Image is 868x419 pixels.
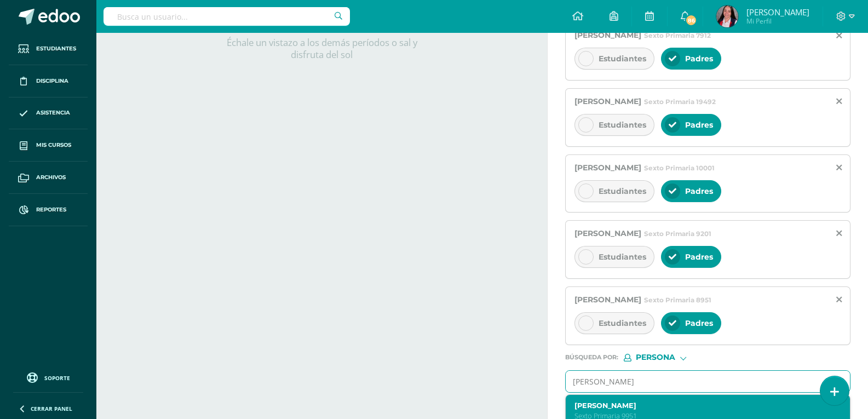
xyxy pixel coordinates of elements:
a: Mis cursos [9,129,88,162]
span: Mis cursos [36,141,71,150]
span: Padres [685,318,713,328]
span: Estudiantes [599,120,646,130]
span: [PERSON_NAME] [746,7,809,18]
span: Mi Perfil [746,16,809,26]
a: Estudiantes [9,33,88,65]
div: [object Object] [624,354,706,361]
span: Estudiantes [599,54,646,64]
span: 86 [685,14,697,26]
span: Sexto Primaria 9201 [644,229,711,238]
label: [PERSON_NAME] [574,401,830,410]
span: Estudiantes [599,186,646,196]
span: Padres [685,252,713,262]
img: 7adafb9e82a6a124d5dfdafab4d81904.png [716,5,738,27]
span: Sexto Primaria 19492 [644,97,716,106]
span: [PERSON_NAME] [574,295,641,305]
input: Busca un usuario... [104,7,350,26]
span: Asistencia [36,108,70,117]
a: Soporte [13,370,83,384]
span: Disciplina [36,77,68,85]
span: [PERSON_NAME] [574,228,641,238]
span: [PERSON_NAME] [574,30,641,40]
a: Asistencia [9,97,88,130]
span: [PERSON_NAME] [574,163,641,173]
span: Padres [685,54,713,64]
a: Archivos [9,162,88,194]
span: Persona [636,354,675,360]
span: Sexto Primaria 7912 [644,31,711,39]
p: Échale un vistazo a los demás períodos o sal y disfruta del sol [212,37,432,61]
span: Cerrar panel [31,405,72,412]
input: Ej. Mario Galindo [566,371,828,392]
span: Reportes [36,205,66,214]
span: Archivos [36,173,66,182]
span: Soporte [44,374,70,382]
span: Estudiantes [599,318,646,328]
span: Padres [685,186,713,196]
span: Estudiantes [599,252,646,262]
span: Estudiantes [36,44,76,53]
span: Sexto Primaria 8951 [644,296,711,304]
span: Sexto Primaria 10001 [644,164,715,172]
span: [PERSON_NAME] [574,96,641,106]
span: Padres [685,120,713,130]
span: Búsqueda por : [565,354,618,360]
a: Reportes [9,194,88,226]
a: Disciplina [9,65,88,97]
